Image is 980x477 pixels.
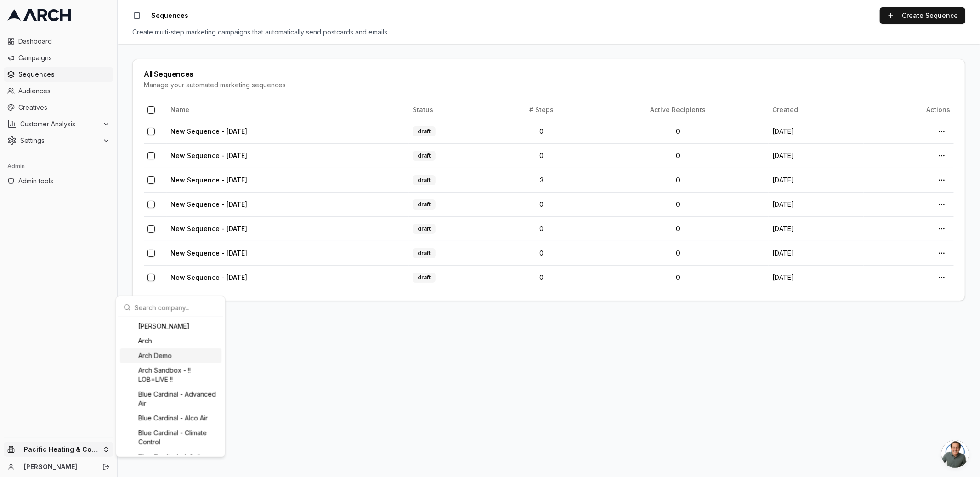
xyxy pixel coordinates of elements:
[120,319,221,334] div: [PERSON_NAME]
[120,363,221,387] div: Arch Sandbox - !! LOB=LIVE !!
[120,387,221,411] div: Blue Cardinal - Advanced Air
[135,298,218,317] input: Search company...
[120,426,221,449] div: Blue Cardinal - Climate Control
[120,348,221,363] div: Arch Demo
[120,449,221,473] div: Blue Cardinal - Infinity [US_STATE] Air
[118,317,223,455] div: Suggestions
[120,411,221,426] div: Blue Cardinal - Alco Air
[120,334,221,348] div: Arch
